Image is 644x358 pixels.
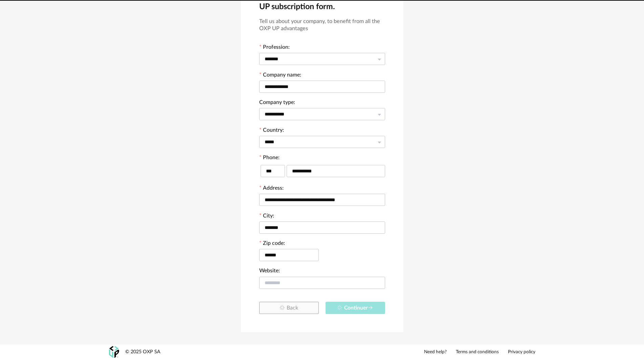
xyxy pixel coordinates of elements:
h3: Tell us about your company, to benefit from all the OXP UP advantages [259,18,385,32]
label: Profession: [259,45,290,51]
a: Need help? [424,349,447,355]
img: OXP [109,346,119,358]
label: Website: [259,268,280,275]
label: Company name: [259,72,301,79]
label: Address: [259,186,284,192]
a: Terms and conditions [456,349,499,355]
h2: UP subscription form. [259,2,385,12]
label: Company type: [259,100,295,107]
a: Privacy policy [508,349,535,355]
label: Zip code: [259,241,285,248]
div: © 2025 OXP SA [125,349,160,355]
label: Phone: [259,155,280,162]
label: Country: [259,128,284,134]
label: City: [259,213,274,220]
